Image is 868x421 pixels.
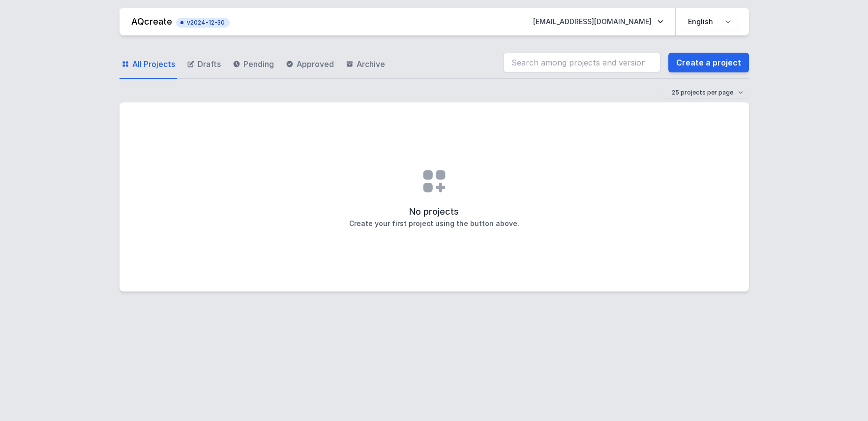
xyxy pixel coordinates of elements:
a: Approved [284,50,336,79]
button: v2024-12-30 [176,16,230,28]
h2: No projects [409,205,459,219]
a: Drafts [185,50,223,79]
select: Choose language [682,13,737,31]
h3: Create your first project using the button above. [349,219,519,228]
a: Pending [231,50,276,79]
span: All Projects [132,58,175,70]
a: Create a project [668,53,749,72]
a: AQcreate [131,16,172,27]
a: All Projects [120,50,177,79]
span: Drafts [198,58,221,70]
a: Archive [344,50,387,79]
span: Pending [243,58,274,70]
button: [EMAIL_ADDRESS][DOMAIN_NAME] [525,13,671,31]
span: Archive [357,58,385,70]
input: Search among projects and versions... [503,53,660,72]
span: v2024-12-30 [181,19,225,27]
span: Approved [297,58,334,70]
